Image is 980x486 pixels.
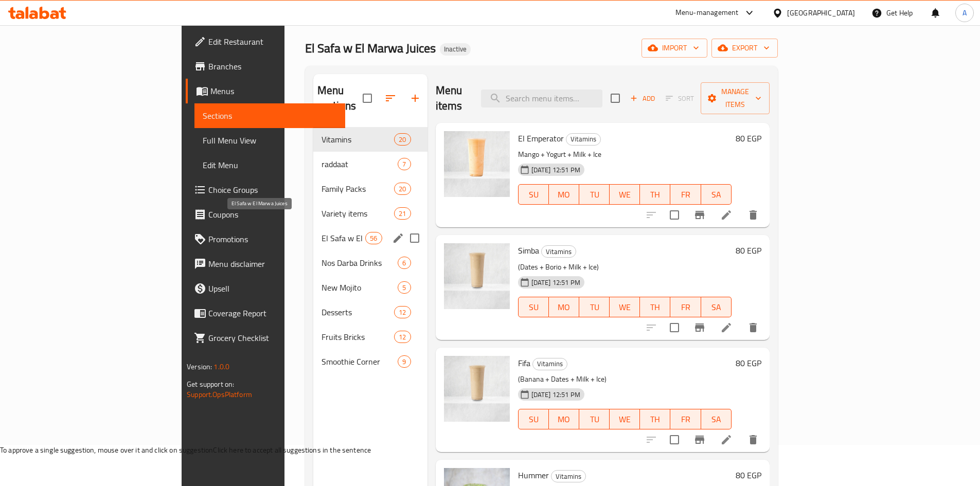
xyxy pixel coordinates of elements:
button: SU [518,297,549,317]
div: items [394,183,411,195]
span: 20 [395,184,410,194]
h6: 80 EGP [736,243,761,258]
button: TH [640,297,670,317]
span: SU [523,412,545,427]
span: Full Menu View [203,134,337,147]
div: El Safa w El Marwa Juices56edit [313,226,427,250]
span: Vitamins [542,246,576,258]
span: MO [553,300,575,315]
button: delete [741,315,765,340]
span: TU [583,187,605,202]
span: Vitamins [533,358,567,370]
h6: 80 EGP [736,131,761,146]
span: SA [705,300,727,315]
span: Vitamins [551,471,585,482]
button: TU [579,297,610,317]
button: WE [610,409,640,429]
span: Select to update [664,204,685,226]
span: SA [705,187,727,202]
a: Edit menu item [720,434,733,446]
button: edit [390,230,406,246]
span: Select to update [664,429,685,451]
div: Variety items21 [313,201,427,226]
span: Add [629,93,656,104]
span: TU [583,412,605,427]
div: Vitamins [551,470,586,482]
button: TH [640,184,670,205]
button: export [711,39,778,58]
div: items [394,207,411,220]
div: Menu-management [675,7,739,19]
span: Vitamins [566,133,600,145]
a: Coupons [186,202,345,227]
span: Fifa [518,355,530,371]
div: raddaat7 [313,152,427,176]
div: Smoothie Corner9 [313,349,427,374]
span: Choice Groups [208,184,337,196]
span: SA [705,412,727,427]
button: Branch-specific-item [687,315,712,340]
div: Family Packs [322,183,394,195]
div: Vitamins20 [313,127,427,152]
a: Choice Groups [186,177,345,202]
span: Nos Darba Drinks [322,257,398,269]
span: FR [674,187,697,202]
a: Full Menu View [194,128,345,153]
button: SA [701,184,732,205]
button: Branch-specific-item [687,427,712,452]
button: delete [741,203,765,227]
a: Promotions [186,227,345,251]
input: search [481,89,602,107]
span: WE [614,187,636,202]
span: Grocery Checklist [208,332,337,344]
span: Menus [210,85,337,97]
p: (Banana + Dates + Milk + Ice) [518,373,732,386]
button: WE [610,297,640,317]
div: Inactive [440,43,471,56]
span: Coupons [208,208,337,221]
button: Branch-specific-item [687,203,712,227]
div: Desserts [322,306,394,318]
h6: 80 EGP [736,468,761,482]
span: Simba [518,243,539,258]
span: Add item [626,91,659,106]
span: WE [614,300,636,315]
button: WE [610,184,640,205]
span: 56 [366,233,381,243]
span: 21 [395,209,410,219]
span: Variety items [322,207,394,220]
span: TU [583,300,605,315]
div: Vitamins [566,133,601,146]
div: New Mojito [322,281,398,294]
span: Smoothie Corner [322,355,398,368]
span: FR [674,412,697,427]
span: Promotions [208,233,337,245]
span: Edit Restaurant [208,35,337,48]
a: Edit menu item [720,321,733,334]
span: export [720,42,770,55]
span: El Safa w El Marwa Juices [322,232,365,244]
button: SU [518,409,549,429]
div: items [394,306,411,318]
a: Edit Restaurant [186,29,345,54]
button: SA [701,297,732,317]
button: import [642,39,707,58]
span: Sections [203,110,337,122]
h2: Menu items [436,83,469,114]
span: 9 [398,357,410,367]
button: MO [549,409,579,429]
img: Fifa [444,356,510,422]
div: New Mojito5 [313,275,427,300]
span: Coverage Report [208,307,337,319]
span: TH [644,187,666,202]
a: Edit menu item [720,209,733,221]
div: Fruits Bricks12 [313,325,427,349]
span: Vitamins [322,133,394,146]
div: Vitamins [532,358,567,370]
button: TH [640,409,670,429]
a: Edit Menu [194,153,345,177]
img: Simba [444,243,510,309]
span: Fruits Bricks [322,331,394,343]
div: [GEOGRAPHIC_DATA] [787,7,855,19]
span: [DATE] 12:51 PM [527,390,584,400]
